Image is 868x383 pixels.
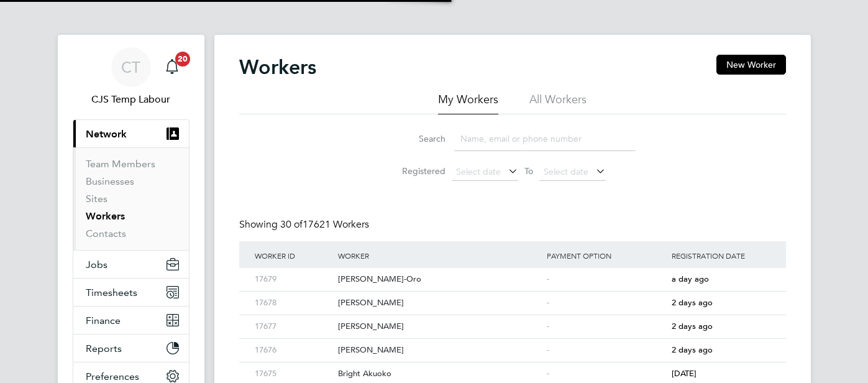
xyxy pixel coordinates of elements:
[544,339,669,362] div: -
[252,315,335,338] div: 17677
[73,147,189,250] div: Network
[544,315,669,338] div: -
[86,193,107,205] a: Sites
[335,241,544,270] div: Worker
[239,55,316,80] h2: Workers
[390,133,445,144] label: Search
[669,241,773,270] div: Registration Date
[73,335,189,362] button: Reports
[252,267,774,278] a: 17679[PERSON_NAME]-Oro-a day ago
[73,251,189,278] button: Jobs
[672,321,713,331] span: 2 days ago
[252,241,335,270] div: Worker ID
[672,274,709,284] span: a day ago
[716,55,786,75] button: New Worker
[454,127,636,151] input: Name, email or phone number
[672,368,697,379] span: [DATE]
[335,315,544,338] div: [PERSON_NAME]
[160,47,185,87] a: 20
[86,315,121,326] span: Finance
[335,292,544,315] div: [PERSON_NAME]
[335,268,544,291] div: [PERSON_NAME]-Oro
[544,241,669,270] div: Payment Option
[544,292,669,315] div: -
[175,52,190,67] span: 20
[73,307,189,334] button: Finance
[544,268,669,291] div: -
[252,291,774,302] a: 17678[PERSON_NAME]-2 days ago
[86,259,107,270] span: Jobs
[529,92,587,114] li: All Workers
[280,218,369,231] span: 17621 Workers
[335,339,544,362] div: [PERSON_NAME]
[73,120,189,147] button: Network
[86,128,127,140] span: Network
[280,218,303,231] span: 30 of
[86,371,139,382] span: Preferences
[252,339,335,362] div: 17676
[239,218,372,231] div: Showing
[73,47,190,107] a: CTCJS Temp Labour
[73,92,190,107] span: CJS Temp Labour
[86,175,134,187] a: Businesses
[456,166,501,177] span: Select date
[252,362,774,372] a: 17675Bright Akuoko-[DATE]
[73,279,189,306] button: Timesheets
[672,344,713,355] span: 2 days ago
[521,163,537,179] span: To
[544,166,588,177] span: Select date
[252,292,335,315] div: 17678
[252,268,335,291] div: 17679
[121,59,140,75] span: CT
[252,315,774,325] a: 17677[PERSON_NAME]-2 days ago
[86,343,122,354] span: Reports
[86,158,155,170] a: Team Members
[672,297,713,308] span: 2 days ago
[86,287,137,298] span: Timesheets
[86,228,126,239] a: Contacts
[390,165,445,177] label: Registered
[252,338,774,349] a: 17676[PERSON_NAME]-2 days ago
[438,92,498,114] li: My Workers
[86,210,125,222] a: Workers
